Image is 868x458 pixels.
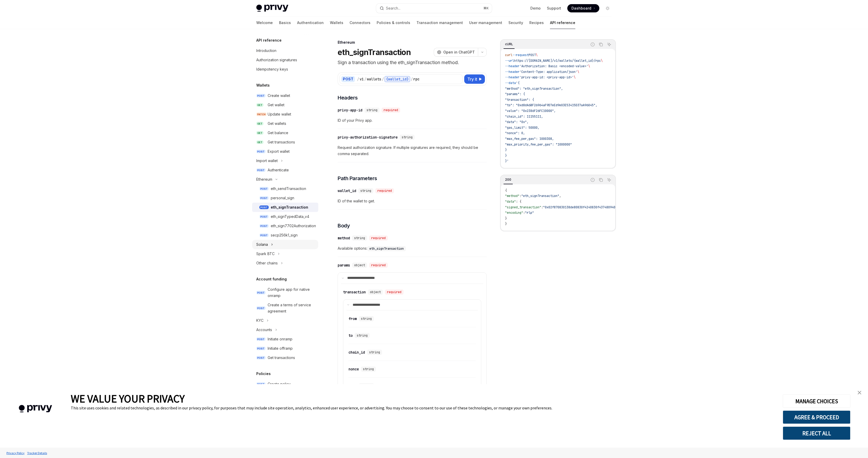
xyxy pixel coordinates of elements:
span: Request authorization signature. If multiple signatures are required, they should be comma separa... [338,144,487,157]
span: --request [512,53,529,57]
span: POST [529,53,536,57]
div: Introduction [256,48,276,54]
button: Toggle Solana section [252,240,318,249]
div: Get balance [268,130,288,136]
span: "encoding" [505,211,523,215]
div: Get wallet [268,102,284,108]
a: POSTeth_signTransaction [252,203,318,212]
span: string [367,108,377,112]
span: "value": "0x2386F26FC10000", [505,109,556,113]
div: secp256k1_sign [271,232,298,238]
div: rpc [413,77,420,82]
div: This site uses cookies and related technologies, as described in our privacy policy, for purposes... [71,405,775,410]
span: "method" [505,194,520,198]
div: chain_id [348,350,365,355]
a: POSTCreate a terms of service agreement [252,300,318,316]
span: "method": "eth_signTransaction", [505,87,563,91]
a: Privacy Policy [5,448,26,457]
span: } [505,148,507,152]
span: POST [256,306,266,310]
span: 'privy-app-id: <privy-app-id>' [520,75,574,79]
img: company logo [8,398,63,420]
p: Sign a transaction using the eth_signTransaction method. [338,59,487,66]
a: Policies & controls [377,17,410,29]
a: Wallets [330,17,343,29]
a: close banner [854,387,865,398]
span: "data" [505,200,516,204]
h1: eth_signTransaction [338,48,411,57]
a: API reference [550,17,575,29]
span: : [541,205,543,209]
span: POST [259,205,269,209]
a: POSTInitiate onramp [252,334,318,344]
span: ID of your Privy app. [338,117,487,124]
div: eth_sendTransaction [271,186,306,192]
div: Import wallet [256,158,278,164]
div: method [338,235,350,241]
span: POST [259,215,269,219]
span: : [523,211,525,215]
a: Tracker Details [26,448,48,457]
span: POST [256,382,266,386]
div: cURL [503,41,515,47]
span: ⌘ K [483,6,489,10]
div: personal_sign [271,195,294,201]
div: required [369,235,388,241]
a: POSTeth_sendTransaction [252,184,318,193]
div: Other chains [256,260,278,266]
span: Available options: [338,245,487,251]
button: AGREE & PROCEED [783,410,850,424]
button: Toggle Accounts section [252,325,318,334]
div: params [338,263,350,268]
h5: Account funding [256,276,287,282]
a: POSTCreate wallet [252,91,318,100]
div: KYC [256,317,263,324]
div: required [382,108,400,113]
span: GET [256,122,263,126]
span: --header [505,64,520,68]
span: \ [601,59,603,63]
span: "signed_transaction" [505,205,541,209]
div: 200 [503,177,513,183]
button: Copy the contents from the code block [598,177,604,183]
button: Open in ChatGPT [434,48,478,57]
div: / [364,77,366,82]
span: Try it [467,76,477,82]
a: GETGet balance [252,128,318,138]
button: Toggle KYC section [252,316,318,325]
button: Toggle Spark BTC section [252,249,318,258]
div: Idempotency keys [256,66,288,72]
a: POSTAuthenticate [252,165,318,175]
span: : [520,194,521,198]
div: Get transactions [268,139,295,145]
span: "rlp" [525,211,534,215]
div: transaction [343,289,366,295]
div: Solana [256,241,268,248]
span: string [357,333,368,338]
span: POST [256,94,266,98]
div: Ethereum [338,40,487,45]
span: curl [505,53,512,57]
button: Toggle Other chains section [252,258,318,268]
span: } [505,222,507,226]
span: '{ [516,81,520,85]
span: object [354,263,365,267]
span: \ [577,70,579,74]
span: Headers [338,94,358,101]
div: Create policy [268,381,291,387]
span: string [354,236,365,240]
div: v1 [360,77,364,82]
span: "data": "0x", [505,120,529,124]
span: string [369,350,380,354]
a: GETGet transactions [252,138,318,147]
a: Authentication [297,17,324,29]
div: eth_signTransaction [271,204,308,210]
span: \ [536,53,538,57]
span: { [505,188,507,193]
a: POSTCreate policy [252,379,318,389]
div: POST [341,76,355,82]
div: Create a terms of service agreement [268,302,315,314]
div: eth_signTypedData_v4 [271,213,309,220]
h5: Policies [256,371,271,377]
span: "eth_signTransaction" [521,194,559,198]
